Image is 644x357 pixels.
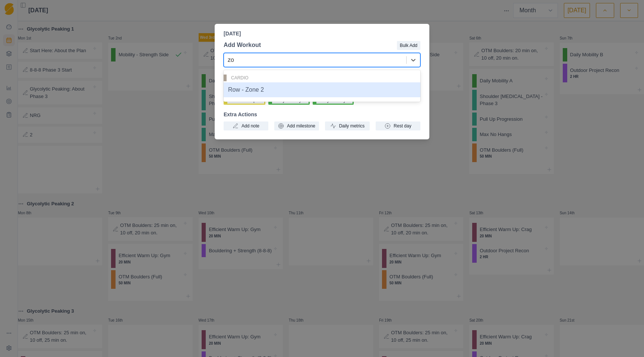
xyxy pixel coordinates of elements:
button: Daily metrics [325,121,370,130]
button: Add note [224,121,268,130]
p: [DATE] [224,30,420,38]
button: Rest day [376,121,420,130]
div: Row - Zone 2 [224,82,420,97]
button: Add milestone [274,121,319,130]
p: Extra Actions [224,111,420,119]
p: Add Workout [224,41,261,50]
div: Cardio [224,75,420,81]
button: Bulk Add [397,41,420,50]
